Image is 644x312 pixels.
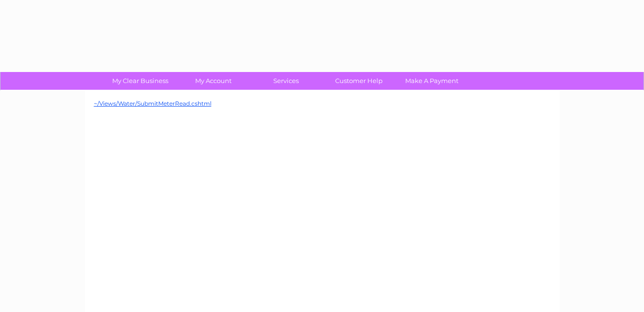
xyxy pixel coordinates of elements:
a: My Account [174,72,253,90]
a: My Clear Business [101,72,180,90]
a: ~/Views/Water/SubmitMeterRead.cshtml [94,100,211,107]
a: Make A Payment [392,72,471,90]
a: Customer Help [319,72,398,90]
a: Services [246,72,326,90]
